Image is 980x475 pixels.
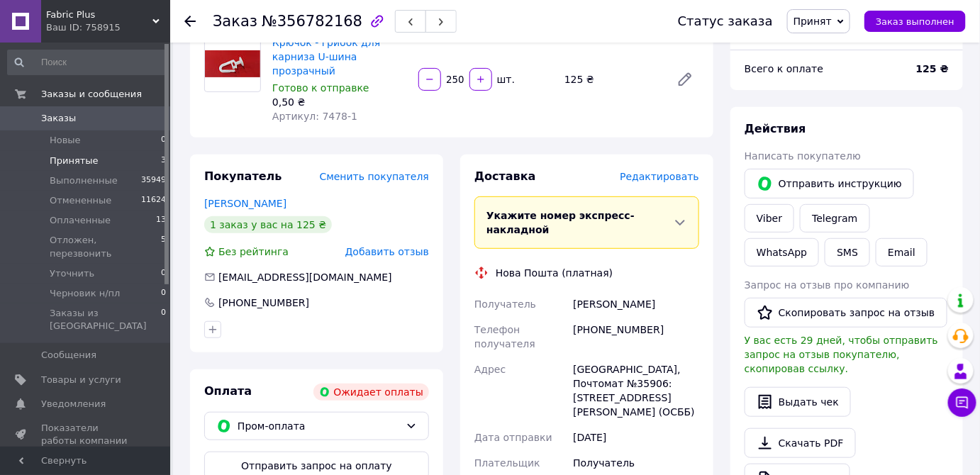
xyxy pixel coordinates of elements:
[492,266,616,280] div: Нова Пошта (платная)
[745,387,851,417] button: Выдать чек
[50,307,161,332] span: Заказы из [GEOGRAPHIC_DATA]
[50,214,111,227] span: Оплаченные
[745,238,819,267] a: WhatsApp
[745,335,938,374] span: У вас есть 29 дней, чтобы отправить запрос на отзыв покупателю, скопировав ссылку.
[161,234,166,259] span: 5
[41,88,142,101] span: Заказы и сообщения
[876,16,954,27] span: Заказ выполнен
[50,155,99,167] span: Принятые
[272,111,357,122] span: Артикул: 7478-1
[745,169,914,199] button: Отправить инструкцию
[50,234,161,259] span: Отложен, перезвонить
[161,307,166,332] span: 0
[474,432,552,443] span: Дата отправки
[745,122,806,135] span: Действия
[745,428,856,458] a: Скачать PDF
[570,357,702,425] div: [GEOGRAPHIC_DATA], Почтомат №35906: [STREET_ADDRESS][PERSON_NAME] (ОСББ)
[745,150,861,162] span: Написать покупателю
[320,171,429,182] span: Сменить покупателя
[570,425,702,450] div: [DATE]
[825,238,870,267] button: SMS
[218,246,289,257] span: Без рейтинга
[678,14,773,28] div: Статус заказа
[41,398,106,410] span: Уведомления
[745,63,823,74] span: Всего к оплате
[745,298,947,328] button: Скопировать запрос на отзыв
[161,287,166,300] span: 0
[46,9,152,21] span: Fabric Plus
[570,317,702,357] div: [PHONE_NUMBER]
[494,72,516,86] div: шт.
[474,457,540,469] span: Плательщик
[50,194,111,207] span: Отмененные
[238,418,400,434] span: Пром-оплата
[41,112,76,125] span: Заказы
[272,82,369,94] span: Готово к отправке
[204,384,252,398] span: Оплата
[570,291,702,317] div: [PERSON_NAME]
[50,287,120,300] span: Черновик н/пл
[161,155,166,167] span: 3
[313,384,429,401] div: Ожидает оплаты
[876,238,928,267] button: Email
[46,21,170,34] div: Ваш ID: 758915
[50,267,94,280] span: Уточнить
[671,65,699,94] a: Редактировать
[794,16,832,27] span: Принят
[161,134,166,147] span: 0
[474,364,506,375] span: Адрес
[745,204,794,233] a: Viber
[272,95,407,109] div: 0,50 ₴
[184,14,196,28] div: Вернуться назад
[213,13,257,30] span: Заказ
[161,267,166,280] span: 0
[217,296,311,310] div: [PHONE_NUMBER]
[262,13,362,30] span: №356782168
[204,216,332,233] div: 1 заказ у вас на 125 ₴
[141,194,166,207] span: 11624
[204,198,286,209] a: [PERSON_NAME]
[800,204,869,233] a: Telegram
[474,169,536,183] span: Доставка
[864,11,966,32] button: Заказ выполнен
[218,272,392,283] span: [EMAIL_ADDRESS][DOMAIN_NAME]
[7,50,167,75] input: Поиск
[204,169,282,183] span: Покупатель
[345,246,429,257] span: Добавить отзыв
[474,298,536,310] span: Получатель
[559,69,665,89] div: 125 ₴
[948,389,976,417] button: Чат с покупателем
[205,50,260,77] img: Крючок - грибок для карниза U-шина прозрачный
[156,214,166,227] span: 13
[486,210,635,235] span: Укажите номер экспресс-накладной
[41,422,131,447] span: Показатели работы компании
[41,374,121,386] span: Товары и услуги
[41,349,96,362] span: Сообщения
[272,37,380,77] a: Крючок - грибок для карниза U-шина прозрачный
[474,324,535,350] span: Телефон получателя
[50,174,118,187] span: Выполненные
[916,63,949,74] b: 125 ₴
[50,134,81,147] span: Новые
[620,171,699,182] span: Редактировать
[745,279,910,291] span: Запрос на отзыв про компанию
[141,174,166,187] span: 35949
